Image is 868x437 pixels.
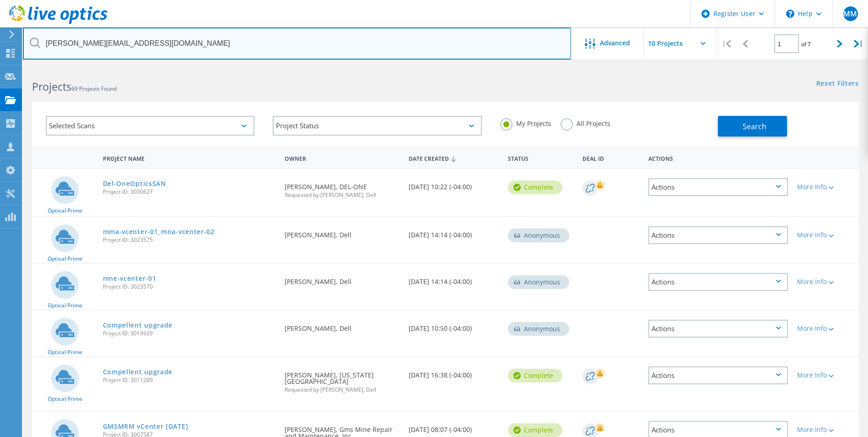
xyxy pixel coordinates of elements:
[48,350,82,355] span: Optical Prime
[48,208,82,213] span: Optical Prime
[103,237,276,243] span: Project ID: 3023575
[280,311,404,341] div: [PERSON_NAME], Dell
[32,79,71,94] b: Projects
[404,217,503,247] div: [DATE] 14:14 (-04:00)
[280,149,404,166] div: Owner
[718,116,787,137] button: Search
[508,322,569,336] div: Anonymous
[404,169,503,199] div: [DATE] 10:22 (-04:00)
[797,426,854,433] div: More Info
[500,118,551,127] label: My Projects
[280,264,404,294] div: [PERSON_NAME], Dell
[648,366,788,384] div: Actions
[404,264,503,294] div: [DATE] 14:14 (-04:00)
[404,357,503,388] div: [DATE] 16:38 (-04:00)
[285,387,399,393] span: Requested by [PERSON_NAME], Dell
[644,149,793,166] div: Actions
[797,184,854,190] div: More Info
[103,377,276,383] span: Project ID: 3011289
[648,178,788,196] div: Actions
[743,121,766,131] span: Search
[103,229,215,235] a: mma-vcenter-01_mna-vcenter-02
[786,10,794,18] svg: \n
[103,369,173,375] a: Compellent upgrade
[648,273,788,291] div: Actions
[103,331,276,336] span: Project ID: 3014929
[600,40,630,46] span: Advanced
[103,189,276,195] span: Project ID: 3030627
[801,40,811,48] span: of 7
[797,325,854,332] div: More Info
[103,322,173,328] a: Compellent upgrade
[843,10,857,17] span: MM
[103,284,276,290] span: Project ID: 3023570
[285,192,399,198] span: Requested by [PERSON_NAME], Dell
[816,80,859,88] a: Reset Filters
[404,149,503,167] div: Date Created
[849,27,868,60] div: |
[561,118,610,127] label: All Projects
[508,229,569,242] div: Anonymous
[280,169,404,207] div: [PERSON_NAME], DEL-ONE
[23,27,571,60] input: Search projects by name, owner, ID, company, etc
[48,256,82,262] span: Optical Prime
[280,217,404,247] div: [PERSON_NAME], Dell
[9,19,108,26] a: Live Optics Dashboard
[648,320,788,338] div: Actions
[578,149,644,166] div: Deal Id
[797,372,854,378] div: More Info
[508,180,562,194] div: Complete
[48,303,82,308] span: Optical Prime
[280,357,404,402] div: [PERSON_NAME], [US_STATE][GEOGRAPHIC_DATA]
[797,279,854,285] div: More Info
[717,27,736,60] div: |
[648,226,788,244] div: Actions
[797,232,854,238] div: More Info
[404,311,503,341] div: [DATE] 10:50 (-04:00)
[48,396,82,402] span: Optical Prime
[103,423,189,430] a: GMSMRM vCenter [DATE]
[103,275,156,282] a: mne-vcenter-01
[508,275,569,289] div: Anonymous
[273,116,481,136] div: Project Status
[508,369,562,382] div: Complete
[98,149,280,166] div: Project Name
[71,85,117,93] span: 69 Projects Found
[508,423,562,437] div: Complete
[46,116,254,136] div: Selected Scans
[103,180,166,187] a: Del-OneOpticsSAN
[503,149,578,166] div: Status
